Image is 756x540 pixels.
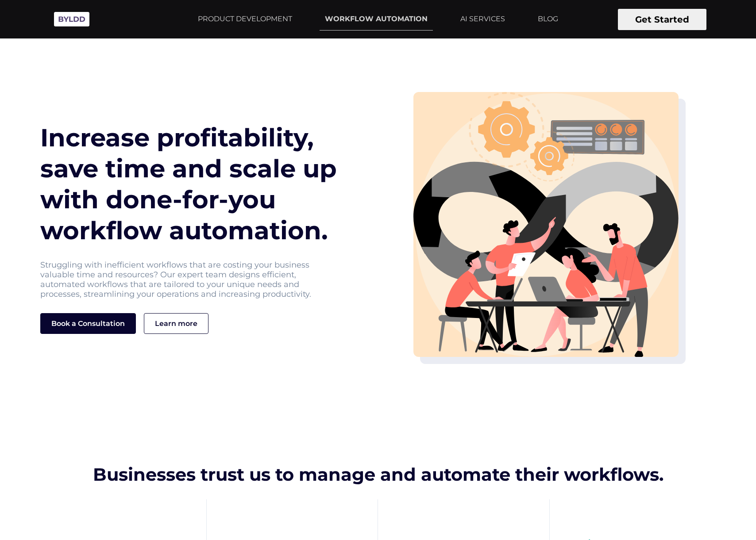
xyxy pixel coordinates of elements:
[50,7,94,31] img: Byldd - Product Development Company
[40,122,343,246] h1: Increase profitability, save time and scale up with done-for-you workflow automation.
[455,8,510,30] a: AI SERVICES
[144,313,208,334] a: Learn more
[320,8,433,31] a: WORKFLOW AUTOMATION
[413,92,679,357] img: heroimg-svg
[532,8,563,30] a: BLOG
[40,260,312,299] p: Struggling with inefficient workflows that are costing your business valuable time and resources?...
[193,8,297,30] a: PRODUCT DEVELOPMENT
[40,464,716,485] h3: Businesses trust us to manage and automate their workflows.
[40,313,136,334] button: Book a Consultation
[618,9,706,30] button: Get Started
